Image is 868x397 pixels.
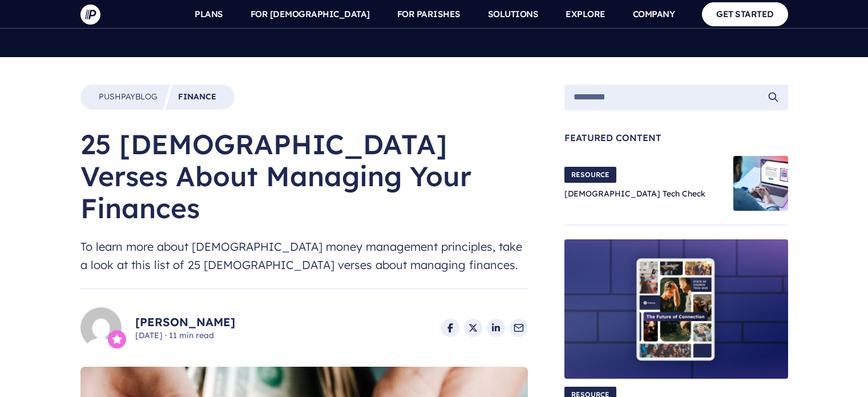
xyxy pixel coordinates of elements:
[733,156,788,211] img: Church Tech Check Blog Hero Image
[510,319,528,337] a: Share via Email
[80,128,528,224] h1: 25 [DEMOGRAPHIC_DATA] Verses About Managing Your Finances
[178,91,216,103] a: Finance
[80,307,122,348] img: Alexa Franck
[487,319,505,337] a: Share on LinkedIn
[564,189,705,199] a: [DEMOGRAPHIC_DATA] Tech Check
[135,330,235,342] span: [DATE] 11 min read
[99,91,158,103] a: PushpayBlog
[564,167,616,183] span: RESOURCE
[441,319,459,337] a: Share on Facebook
[135,314,235,330] a: [PERSON_NAME]
[99,91,135,102] span: Pushpay
[702,2,788,26] a: GET STARTED
[165,330,167,340] span: ·
[80,238,528,274] span: To learn more about [DEMOGRAPHIC_DATA] money management principles, take a look at this list of 2...
[464,319,482,337] a: Share on X
[564,133,788,142] span: Featured Content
